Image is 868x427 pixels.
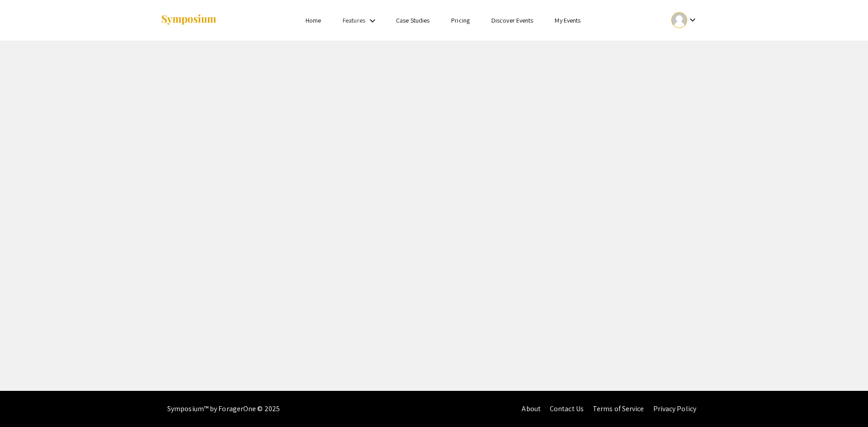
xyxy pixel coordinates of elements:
a: Home [306,16,321,24]
a: Case Studies [396,16,429,24]
div: Symposium™ by ForagerOne © 2025 [167,391,280,427]
a: Privacy Policy [653,404,696,413]
mat-icon: Expand Features list [367,15,378,26]
a: Features [343,16,365,24]
a: Pricing [451,16,470,24]
mat-icon: Expand account dropdown [687,14,698,25]
a: My Events [555,16,580,24]
a: Terms of Service [593,404,644,413]
a: Discover Events [491,16,533,24]
button: Expand account dropdown [662,10,708,30]
a: About [522,404,541,413]
a: Contact Us [550,404,584,413]
img: Symposium by ForagerOne [160,14,217,26]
